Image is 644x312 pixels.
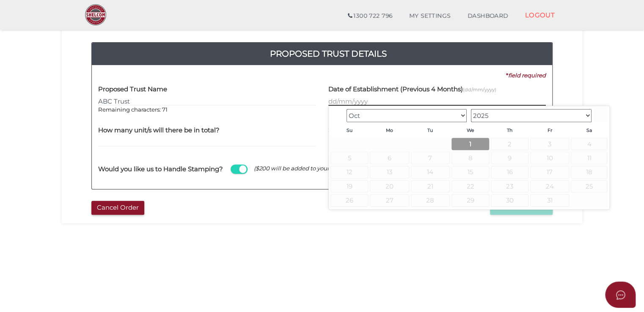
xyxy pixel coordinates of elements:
span: 10 [530,152,569,164]
span: 21 [411,180,450,192]
span: 6 [370,152,409,164]
h4: Date of Establishment (Previous 4 Months) [328,86,496,93]
span: 29 [451,194,489,206]
span: 23 [491,180,528,192]
span: 17 [530,166,569,178]
span: Thursday [507,128,512,133]
span: 14 [411,166,450,178]
span: Remaining characters: 71 [98,106,168,113]
span: 2 [491,138,528,150]
a: 1 [451,138,489,150]
button: Cancel Order [91,201,144,215]
span: Friday [548,128,552,133]
span: Wednesday [466,128,474,133]
span: 7 [411,152,450,164]
span: 25 [571,180,607,192]
a: LOGOUT [516,6,563,24]
a: MY SETTINGS [401,8,459,25]
span: Saturday [586,128,592,133]
span: 19 [330,180,368,192]
span: 5 [330,152,368,164]
span: 3 [530,138,569,150]
span: 26 [330,194,368,206]
span: 8 [451,152,489,164]
span: 13 [370,166,409,178]
h4: How many unit/s will there be in total? [98,127,220,134]
h4: Proposed Trust Details [98,47,559,60]
span: 27 [370,194,409,206]
span: 4 [571,138,607,150]
a: DASHBOARD [459,8,517,25]
span: 24 [530,180,569,192]
span: 11 [571,152,607,164]
h4: Proposed Trust Name [98,86,167,93]
span: 16 [491,166,528,178]
small: (dd/mm/yyyy) [463,87,496,93]
span: 30 [491,194,528,206]
span: 15 [451,166,489,178]
input: dd/mm/yyyy [328,96,546,106]
span: 12 [330,166,368,178]
span: 9 [491,152,528,164]
a: Next [594,108,607,121]
span: 28 [411,194,450,206]
span: 31 [530,194,569,206]
span: ($200 will be added to your application for State Revenue Fees) [254,164,428,172]
a: 1300 722 796 [339,8,401,25]
span: 18 [571,166,607,178]
i: field required [508,72,546,79]
span: Tuesday [427,128,433,133]
span: Sunday [347,128,352,133]
h4: Would you like us to Handle Stamping? [98,166,223,173]
span: Monday [386,128,393,133]
span: 20 [370,180,409,192]
a: Prev [330,108,344,121]
span: 22 [451,180,489,192]
button: Open asap [605,282,636,308]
